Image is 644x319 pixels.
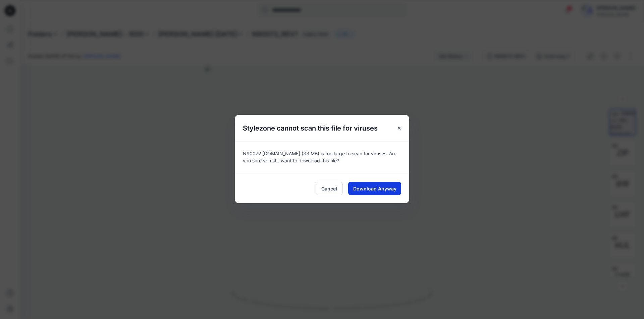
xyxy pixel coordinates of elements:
span: Cancel [321,185,337,192]
div: N90072 [DOMAIN_NAME] (33 MB) is too large to scan for viruses. Are you sure you still want to dow... [235,142,409,174]
h5: Stylezone cannot scan this file for viruses [235,115,386,142]
button: Download Anyway [348,182,401,195]
span: Download Anyway [353,185,396,192]
button: Cancel [316,182,343,195]
button: Close [393,122,405,134]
